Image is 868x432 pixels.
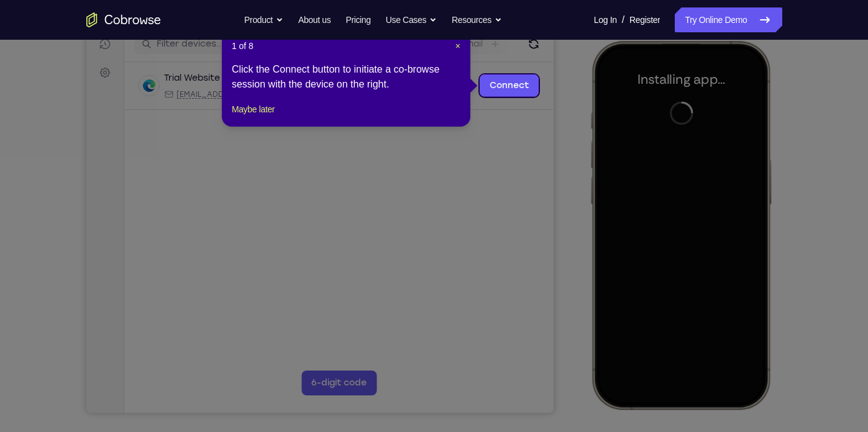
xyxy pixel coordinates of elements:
[231,92,308,102] div: App
[78,75,134,88] div: Trial Website
[315,92,347,102] span: +11 more
[232,102,275,117] button: Maybe later
[455,40,460,52] button: Close Tour
[7,36,30,58] a: Sessions
[70,41,227,53] input: Filter devices...
[90,92,224,102] span: web@example.com
[86,12,161,27] a: Go to the home page
[48,7,116,27] h1: Connect
[622,12,624,27] span: /
[139,76,171,86] div: Online
[38,65,467,113] div: Open device details
[452,7,502,32] button: Resources
[244,7,283,32] button: Product
[247,41,286,53] label: demo_id
[455,41,460,51] span: ×
[232,62,460,92] div: Click the Connect button to initiate a co-browse session with the device on the right.
[244,92,308,102] span: Cobrowse demo
[7,65,30,87] a: Settings
[345,7,370,32] a: Pricing
[437,37,457,57] button: Refresh
[629,7,660,32] a: Register
[298,7,331,32] a: About us
[374,41,396,53] label: Email
[386,7,437,32] button: Use Cases
[140,80,142,83] div: New devices found.
[7,7,30,30] a: Connect
[675,7,782,32] a: Try Online Demo
[232,40,254,52] span: 1 of 8
[215,374,290,398] button: 6-digit code
[594,7,617,32] a: Log In
[393,78,452,100] a: Connect
[78,92,224,102] div: Email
